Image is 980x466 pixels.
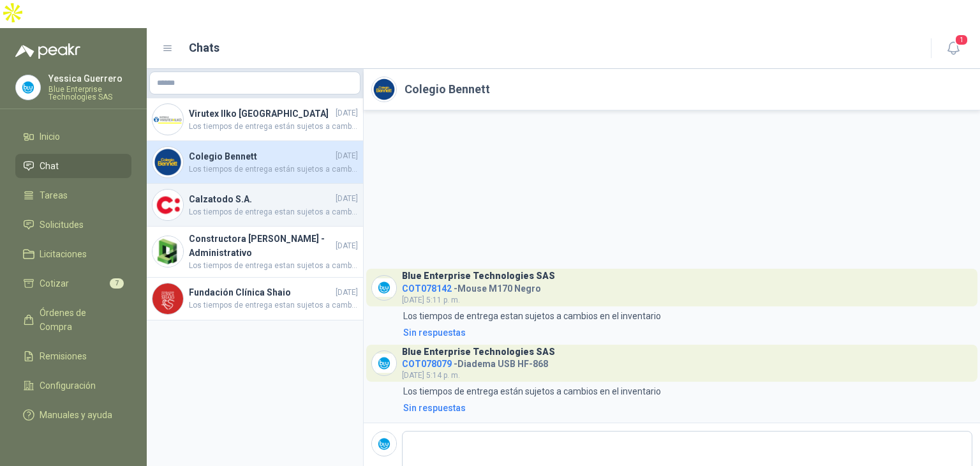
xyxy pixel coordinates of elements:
[372,77,396,101] img: Company Logo
[15,242,131,266] a: Licitaciones
[15,301,131,339] a: Órdenes de Compra
[40,247,87,261] span: Licitaciones
[402,371,460,380] span: [DATE] 5:14 p. m.
[954,34,969,46] span: 1
[402,283,452,294] span: COT078142
[402,359,452,369] span: COT078079
[402,280,555,292] h4: - Mouse M170 Negro
[15,183,131,207] a: Tareas
[372,276,396,300] img: Company Logo
[15,271,131,296] a: Cotizar7
[189,107,333,121] h4: Virutex Ilko [GEOGRAPHIC_DATA]
[152,283,183,314] img: Company Logo
[189,299,358,312] span: Los tiempos de entrega estan sujetos a cambios en el inventario
[40,130,60,144] span: Inicio
[40,188,68,202] span: Tareas
[189,121,358,133] span: Los tiempos de entrega están sujetos a cambios en el inventario
[336,107,358,119] span: [DATE]
[189,163,358,176] span: Los tiempos de entrega están sujetos a cambios en el inventario
[403,326,466,340] div: Sin respuestas
[15,403,131,427] a: Manuales y ayuda
[405,80,490,98] h2: Colegio Bennett
[189,192,333,206] h4: Calzatodo S.A.
[189,285,333,299] h4: Fundación Clínica Shaio
[942,37,965,60] button: 1
[402,356,555,368] h4: - Diadema USB HF-868
[403,309,661,323] p: Los tiempos de entrega estan sujetos a cambios en el inventario
[15,124,131,149] a: Inicio
[152,190,183,220] img: Company Logo
[147,184,363,227] a: Company LogoCalzatodo S.A.[DATE]Los tiempos de entrega estan sujetos a cambios en el inventario
[110,278,124,289] span: 7
[152,147,183,177] img: Company Logo
[189,39,219,57] h1: Chats
[402,296,460,304] span: [DATE] 5:11 p. m.
[372,432,396,456] img: Company Logo
[152,104,183,135] img: Company Logo
[147,98,363,141] a: Company LogoVirutex Ilko [GEOGRAPHIC_DATA][DATE]Los tiempos de entrega están sujetos a cambios en...
[40,159,59,173] span: Chat
[40,276,69,290] span: Cotizar
[48,74,131,83] p: Yessica Guerrero
[40,349,87,363] span: Remisiones
[40,379,96,393] span: Configuración
[152,236,183,267] img: Company Logo
[403,384,661,398] p: Los tiempos de entrega están sujetos a cambios en el inventario
[40,408,112,422] span: Manuales y ayuda
[401,326,972,340] a: Sin respuestas
[15,373,131,398] a: Configuración
[147,141,363,184] a: Company LogoColegio Bennett[DATE]Los tiempos de entrega están sujetos a cambios en el inventario
[402,273,555,280] h3: Blue Enterprise Technologies SAS
[189,149,333,163] h4: Colegio Bennett
[15,213,131,237] a: Solicitudes
[15,154,131,178] a: Chat
[402,349,555,356] h3: Blue Enterprise Technologies SAS
[189,206,358,218] span: Los tiempos de entrega estan sujetos a cambios en el inventario
[40,218,84,232] span: Solicitudes
[336,240,358,252] span: [DATE]
[336,150,358,162] span: [DATE]
[403,401,466,415] div: Sin respuestas
[147,227,363,278] a: Company LogoConstructora [PERSON_NAME] - Administrativo[DATE]Los tiempos de entrega estan sujetos...
[16,75,40,100] img: Company Logo
[372,351,396,375] img: Company Logo
[15,344,131,368] a: Remisiones
[189,232,333,260] h4: Constructora [PERSON_NAME] - Administrativo
[189,260,358,272] span: Los tiempos de entrega estan sujetos a cambios en el inventario
[15,43,80,59] img: Logo peakr
[147,278,363,320] a: Company LogoFundación Clínica Shaio[DATE]Los tiempos de entrega estan sujetos a cambios en el inv...
[336,193,358,205] span: [DATE]
[40,306,119,334] span: Órdenes de Compra
[48,86,131,101] p: Blue Enterprise Technologies SAS
[401,401,972,415] a: Sin respuestas
[336,287,358,299] span: [DATE]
